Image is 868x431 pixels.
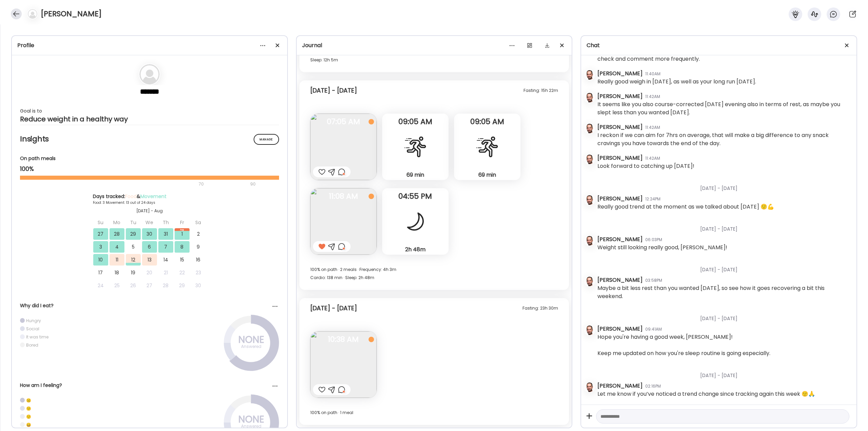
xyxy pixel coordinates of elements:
div: 11 [110,254,124,266]
img: images%2FflEIjWeSb8ZGtLJO4JPNydGjhoE2%2FBKRhbGyhqEKrCndNTFvl%2FKa8Z85fYsM7AQYQEv00h_240 [310,331,377,398]
div: 19 [126,267,141,278]
div: 28 [110,228,124,240]
div: Manage [254,134,279,145]
div: [DATE] - [DATE] [597,177,851,195]
span: Food [125,193,137,200]
div: [DATE] - [DATE] [597,307,851,325]
div: It seems like you also course-corrected [DATE] evening also in terms of rest, as maybe you slept ... [597,100,851,117]
div: ☹️ [26,397,31,403]
div: I reckon if we can aim for 7hrs on average, that will make a big difference to any snack cravings... [597,131,851,148]
div: [PERSON_NAME] [597,195,643,203]
div: Hungry [26,318,41,324]
div: Bored [26,342,38,348]
div: Mo [110,217,124,228]
div: 27 [93,228,108,240]
div: 6 [142,241,157,253]
span: 09:05 AM [382,119,449,125]
div: [PERSON_NAME] [597,325,643,333]
div: On path meals [20,155,279,162]
img: avatars%2FZd2Pxa7mUbMsPDA0QQVX6D5ouaC3 [585,93,594,102]
div: Su [93,217,108,228]
div: 06:03PM [645,237,662,243]
div: 3 [93,241,108,253]
div: Profile [17,41,282,50]
div: 2 [191,228,206,240]
div: We [142,217,157,228]
div: Days tracked: & [93,193,206,200]
div: 12:24PM [645,196,660,202]
div: [DATE] - [DATE] [597,364,851,382]
div: 28 [158,280,173,291]
div: [DATE] - Aug [93,208,206,214]
span: 10:38 AM [310,336,377,342]
img: avatars%2FZd2Pxa7mUbMsPDA0QQVX6D5ouaC3 [585,70,594,80]
div: Chat [587,41,851,50]
div: 11:42AM [645,124,660,131]
div: [DATE] - [DATE] [597,258,851,276]
div: 30 [191,280,206,291]
div: Goal is to [20,107,279,115]
img: images%2FflEIjWeSb8ZGtLJO4JPNydGjhoE2%2FKr0wv7xnYLZG9g2AhUtS%2FUmyLxOUlLzjlDd00YpD1_240 [310,188,377,255]
div: 29 [175,280,190,291]
div: Fasting: 15h 22m [524,86,558,95]
img: images%2FflEIjWeSb8ZGtLJO4JPNydGjhoE2%2FSnCMxl39zHpoS26dAqZN%2FxjKs4YIqOa6wuR5j5Odv_240 [310,114,377,180]
div: It was time [26,334,48,340]
div: 😕 [26,406,31,411]
div: 24 [93,280,108,291]
div: NONE [234,415,268,424]
div: 02:16PM [645,383,661,389]
img: avatars%2FZd2Pxa7mUbMsPDA0QQVX6D5ouaC3 [585,155,594,164]
span: Movement [140,193,166,200]
div: [PERSON_NAME] [597,276,643,284]
div: 27 [142,280,157,291]
div: Answered [234,422,268,430]
div: 69 min [385,171,446,178]
div: Why did I eat? [20,302,279,309]
div: 5 [126,241,141,253]
div: 13 [142,254,157,266]
div: Answered [234,342,268,351]
span: 09:05 AM [454,119,520,125]
div: Th [158,217,173,228]
img: bg-avatar-default.svg [139,64,160,84]
div: Social [26,326,39,332]
div: Really good trend at the moment as we talked about [DATE] 🙂💪 [597,203,774,211]
div: 1 [175,228,190,240]
div: 100% on path · 1 meal [310,409,558,417]
div: 100% on path · 2 meals · Frequency: 4h 3m Cardio: 138 min · Sleep: 2h 48m [310,266,558,282]
div: 90 [250,180,256,188]
div: 26 [126,280,141,291]
div: 03:58PM [645,277,662,283]
div: 70 [20,180,248,188]
div: 🙂 [26,414,31,419]
div: 16 [191,254,206,266]
div: [DATE] - [DATE] [597,217,851,235]
div: [PERSON_NAME] [597,123,643,131]
div: 8 [175,241,190,253]
div: [PERSON_NAME] [597,154,643,162]
div: 100% [20,165,279,173]
div: 25 [110,280,124,291]
div: 11:42AM [645,94,660,100]
div: Hope you're having a good week, [PERSON_NAME]! Keep me updated on how you're sleep routine is goi... [597,333,770,357]
div: 11:40AM [645,71,660,77]
div: 2h 48m [385,246,446,253]
span: 04:55 PM [382,193,449,199]
h4: [PERSON_NAME] [41,8,102,19]
div: 29 [126,228,141,240]
div: 9 [191,241,206,253]
div: 31 [158,228,173,240]
div: 17 [93,267,108,278]
img: avatars%2FZd2Pxa7mUbMsPDA0QQVX6D5ouaC3 [585,383,594,392]
div: [PERSON_NAME] [597,92,643,100]
div: Aug [175,228,190,231]
div: Fasting: 23h 30m [522,304,558,312]
div: 20 [142,267,157,278]
div: Let me know if you’ve noticed a trend change since tracking again this week 🙂🙏 [597,390,815,398]
div: Food: 3 Movement: 13 out of 24 days [93,200,206,205]
div: Fr [175,217,190,228]
div: 21 [158,267,173,278]
div: [PERSON_NAME] [597,382,643,390]
div: NONE [234,336,268,344]
h2: Insights [20,134,279,144]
